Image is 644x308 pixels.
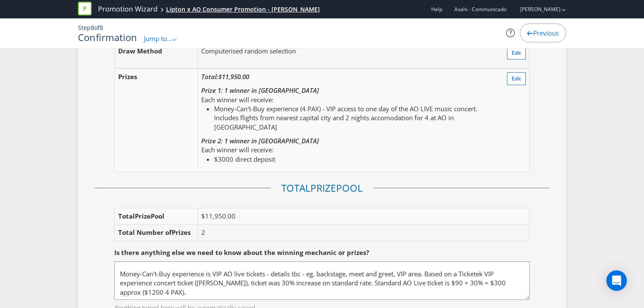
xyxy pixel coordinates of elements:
[507,72,526,85] button: Edit
[512,75,521,82] span: Edit
[431,6,442,13] a: Help
[151,212,164,220] span: Pool
[134,72,137,81] span: s
[201,86,319,95] em: Prize 1: 1 winner in [GEOGRAPHIC_DATA]
[94,24,100,32] span: of
[201,95,274,104] span: Each winner will receive:
[201,145,274,154] span: Each winner will receive:
[166,5,320,14] div: Lipton x AO Consumer Promotion - [PERSON_NAME]
[606,270,627,291] div: Open Intercom Messenger
[533,29,559,37] span: Previous
[188,228,191,237] span: s
[197,208,529,224] td: $11,950.00
[135,212,151,220] span: Prize
[172,228,188,237] span: Prize
[118,228,172,237] span: Total Number of
[214,155,495,164] li: $3000 direct deposit
[98,4,158,14] a: Promotion Wizard
[214,104,495,132] li: Money-Can't-Buy experience (4 PAX) - VIP access to one day of the AO LIVE music concert. Includes...
[118,212,135,220] span: Total
[100,24,103,32] span: 8
[310,181,336,195] span: Prize
[454,6,507,13] span: Asahi - Communicado
[78,32,137,42] h1: Confirmation
[201,72,218,81] span: Total:
[91,24,94,32] span: 8
[336,181,363,195] span: Pool
[218,72,249,81] span: $11,950.00
[512,6,561,13] a: [PERSON_NAME]
[114,248,369,257] span: Is there anything else we need to know about the winning mechanic or prizes?
[144,34,172,43] span: Jump to...
[78,24,91,32] span: Step
[114,261,530,300] textarea: Prize includes Flights and Accomm (4 PAX - 2 nights) - $7,750 Money-Can't-Buy experience is VIP A...
[118,72,134,81] span: Prize
[197,225,529,241] td: 2
[201,136,319,145] em: Prize 2: 1 winner in [GEOGRAPHIC_DATA]
[281,181,310,195] span: Total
